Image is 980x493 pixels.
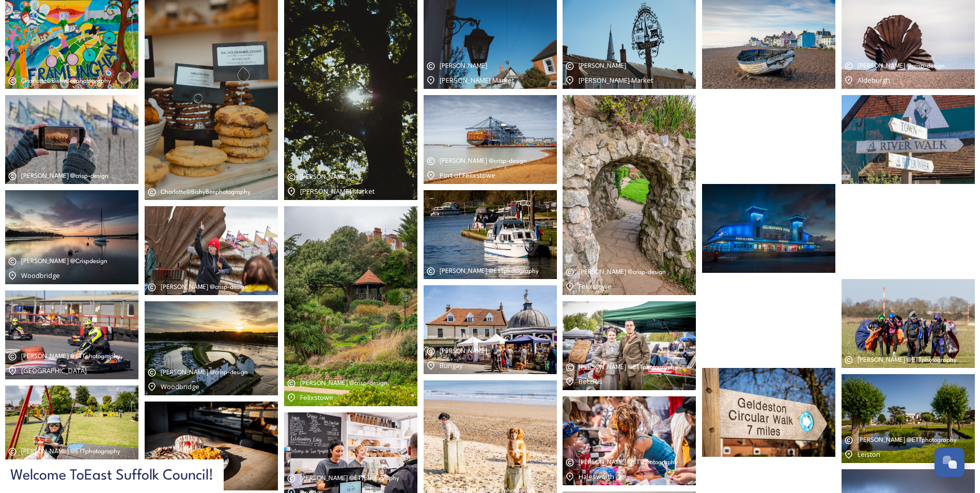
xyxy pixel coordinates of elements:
span: [PERSON_NAME] @crisp-design [579,269,666,275]
span: [PERSON_NAME] @crisp-design [718,152,805,158]
span: Felixstowe Pier [718,348,765,358]
span: [PERSON_NAME] @crisp-design [440,158,527,164]
img: mary%40ettphotography.co.uk-River-Views-4.JPG [424,190,557,279]
img: mary%40ettphotography.co.uk-Leiston-Thorpeness-144.jpg [842,374,975,463]
span: [PERSON_NAME] Market [440,75,514,85]
img: 20cdc64a-d095-493b-9072-7dd7bcb03672.jpg [842,95,975,184]
img: DSC_8270.jpg [563,95,696,295]
span: [PERSON_NAME] @crisp-design [300,380,387,387]
span: [PERSON_NAME] @crisp-design [718,336,805,342]
span: [PERSON_NAME] @ETTphotography [300,475,399,482]
span: [PERSON_NAME] [440,63,487,69]
img: mary%40ettphotography.co.uk-UK-Parachuting-Beccles-94.JPG [842,279,975,368]
span: [PERSON_NAME] [440,348,487,355]
span: Beccles [579,377,602,386]
span: [PERSON_NAME] Market [579,75,653,85]
span: [PERSON_NAME] @crisp-design [161,284,248,290]
span: [PERSON_NAME] @ETTphotography [858,357,957,363]
img: mary%40ettphotography.co.uk-Bungay-Garden-Market-41.jpg [424,285,557,374]
span: [PERSON_NAME] @ETTphotography [858,437,957,443]
span: [PERSON_NAME] @crisp-design [858,247,945,253]
img: mary%40ettphotography.co.uk-Beccles-Antiques-Fair-7.jpg [563,301,696,390]
img: mary%40ettphotography.co.uk-INK-Festival-72.jpg [563,396,696,485]
img: mary%40ettphotography.co.uk-Leiston-Thorpeness-33.jpg [5,386,138,474]
span: Port of Felixstowe [440,171,495,180]
img: james%40crisp-design.co.uk-DSC_3453.jpg [145,206,278,295]
span: [PERSON_NAME] @ETTphotography [21,449,120,455]
span: Aldeburgh [718,164,751,174]
span: Charlotte@BishyBeephotography [161,189,251,195]
span: Woodbridge [161,382,199,391]
span: Felixstowe [300,393,333,402]
span: Welcome To East Suffolk Council ! [10,469,213,483]
span: [PERSON_NAME] Market [300,187,375,196]
span: [PERSON_NAME] @ETTphotography [579,364,678,371]
span: Halesworth [579,472,614,481]
button: Open Chat [935,448,965,477]
img: Woodbridge_JamesCrisp_032025%20(62).jpg [5,190,138,284]
img: 91a56901-eb4d-48ce-bfc9-e8dd398adac8.jpg [702,368,835,457]
img: Woodbridge_JamesCrisp_032025%20(137).jpg [145,301,278,395]
img: mary%40ettphotography.co.uk-Ellough-Racetrack-Karting-26.JPG [5,290,138,379]
span: Woodbridge [858,259,896,269]
span: [PERSON_NAME] [300,174,348,180]
span: Charlotte@BishyBeephotography [21,78,111,84]
span: [PERSON_NAME] [579,63,626,69]
span: [PERSON_NAME] @ETTphotography [21,353,120,360]
span: [PERSON_NAME] @ETTphotography [440,268,539,274]
span: [PERSON_NAME] @crisp-design [858,63,945,69]
img: DSC_8468.jpg [424,95,557,184]
img: d60be6c5-c2b6-4af7-84a1-54f0f8b4959c.jpg [702,184,835,273]
span: Bungay [440,361,462,370]
span: [GEOGRAPHIC_DATA] [21,366,87,375]
img: james%40crisp-design.co.uk-DSC_0957.jpg [5,95,138,184]
span: Aldeburgh [858,75,890,85]
span: Woodbridge [21,271,60,280]
span: [PERSON_NAME] @Crispdesign [21,258,107,265]
span: Felixstowe [579,282,612,291]
span: [PERSON_NAME] @crisp-design [21,173,108,179]
img: mary%40ettphotography.co.uk-Farmhouse-Bakery-4.JPG [145,402,278,490]
img: DSC_8297.jpg [284,206,417,406]
span: [PERSON_NAME] @crisp-design [161,369,248,376]
span: [PERSON_NAME] @ETTphotography [579,459,678,466]
span: Leiston [858,450,880,459]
